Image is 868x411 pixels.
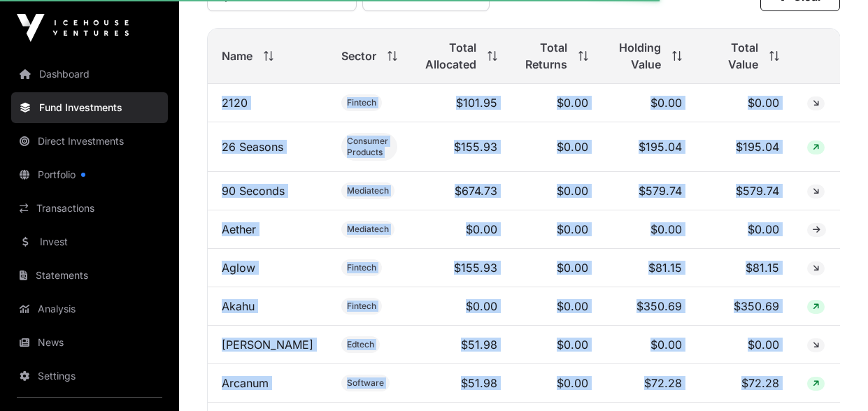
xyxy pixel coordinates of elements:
[696,210,793,249] td: $0.00
[11,327,168,358] a: News
[425,39,476,73] span: Total Allocated
[511,364,602,403] td: $0.00
[222,48,252,64] span: Name
[222,222,256,236] a: Aether
[696,326,793,364] td: $0.00
[602,84,696,122] td: $0.00
[222,261,255,275] a: Aglow
[511,249,602,287] td: $0.00
[696,364,793,403] td: $72.28
[525,39,567,73] span: Total Returns
[602,364,696,403] td: $72.28
[347,301,376,312] span: Fintech
[602,210,696,249] td: $0.00
[602,172,696,210] td: $579.74
[696,84,793,122] td: $0.00
[347,136,392,158] span: Consumer Products
[411,84,511,122] td: $101.95
[11,226,168,257] a: Invest
[347,262,376,273] span: Fintech
[511,122,602,172] td: $0.00
[222,184,285,198] a: 90 Seconds
[602,122,696,172] td: $195.04
[411,122,511,172] td: $155.93
[696,172,793,210] td: $579.74
[411,249,511,287] td: $155.93
[696,287,793,326] td: $350.69
[798,344,868,411] iframe: Chat Widget
[222,376,269,390] a: Arcanum
[411,364,511,403] td: $51.98
[11,260,168,291] a: Statements
[602,326,696,364] td: $0.00
[11,59,168,89] a: Dashboard
[511,326,602,364] td: $0.00
[11,361,168,391] a: Settings
[411,326,511,364] td: $51.98
[222,96,248,110] a: 2120
[710,39,758,73] span: Total Value
[11,92,168,123] a: Fund Investments
[696,122,793,172] td: $195.04
[411,210,511,249] td: $0.00
[511,84,602,122] td: $0.00
[602,287,696,326] td: $350.69
[11,126,168,157] a: Direct Investments
[511,210,602,249] td: $0.00
[341,48,376,64] span: Sector
[347,339,374,350] span: Edtech
[11,294,168,324] a: Analysis
[222,299,255,313] a: Akahu
[616,39,661,73] span: Holding Value
[347,377,384,389] span: Software
[602,249,696,287] td: $81.15
[347,97,376,108] span: Fintech
[511,172,602,210] td: $0.00
[17,14,129,42] img: Icehouse Ventures Logo
[411,172,511,210] td: $674.73
[11,159,168,190] a: Portfolio
[222,338,313,352] a: [PERSON_NAME]
[347,185,389,196] span: Mediatech
[11,193,168,224] a: Transactions
[511,287,602,326] td: $0.00
[696,249,793,287] td: $81.15
[347,224,389,235] span: Mediatech
[222,140,283,154] a: 26 Seasons
[411,287,511,326] td: $0.00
